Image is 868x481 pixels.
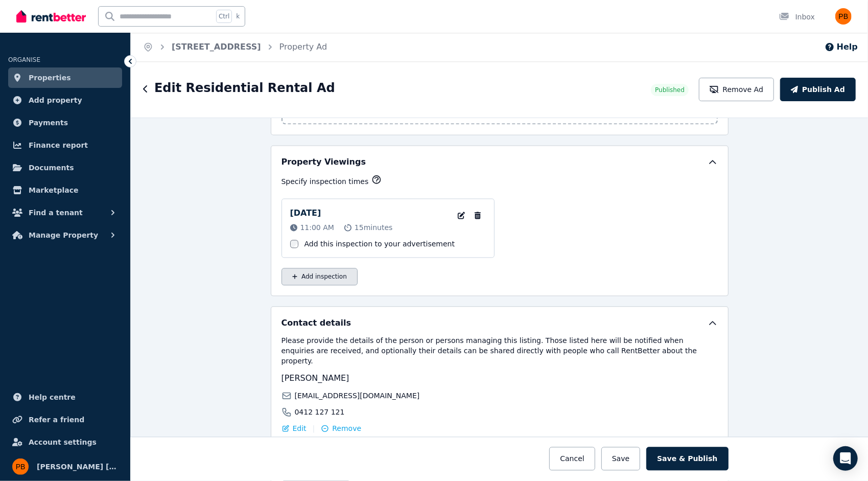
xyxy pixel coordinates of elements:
p: Specify inspection times [281,176,369,187]
button: Add inspection [281,268,358,285]
a: Account settings [8,432,122,452]
span: Remove [332,423,361,433]
div: Inbox [779,12,815,22]
a: Help centre [8,387,122,407]
span: Ctrl [216,10,232,23]
span: Edit [293,423,307,433]
span: Add property [29,94,82,106]
button: Save & Publish [646,447,728,471]
span: | [313,423,315,433]
span: Account settings [29,436,97,448]
a: Refer a friend [8,409,122,430]
span: 11:00 AM [300,222,334,233]
span: [PERSON_NAME] [281,373,349,383]
span: Properties [29,72,71,84]
div: Open Intercom Messenger [833,446,858,471]
p: Please provide the details of the person or persons managing this listing. Those listed here will... [281,335,718,366]
span: Find a tenant [29,207,83,219]
button: Manage Property [8,225,122,245]
span: Help centre [29,391,76,403]
span: [EMAIL_ADDRESS][DOMAIN_NAME] [295,391,420,401]
a: [STREET_ADDRESS] [172,42,261,52]
h5: Contact details [281,317,351,329]
a: Property Ad [279,42,327,52]
img: RentBetter [16,9,86,24]
a: Documents [8,157,122,178]
h1: Edit Residential Rental Ad [154,80,335,96]
span: Marketplace [29,184,78,196]
span: k [236,12,240,20]
a: Properties [8,67,122,88]
span: 0412 127 121 [295,407,345,417]
p: [DATE] [290,207,321,219]
span: ORGANISE [8,56,40,63]
span: Documents [29,162,74,174]
a: Payments [8,112,122,133]
button: Cancel [549,447,595,471]
span: Refer a friend [29,414,84,426]
button: Remove [321,423,361,433]
span: [PERSON_NAME] [PERSON_NAME] [37,461,118,473]
span: Manage Property [29,229,98,241]
a: Marketplace [8,180,122,200]
img: Petar Bijelac Petar Bijelac [835,8,852,25]
button: Publish Ad [780,78,856,101]
h5: Property Viewings [281,156,366,168]
span: 15 minutes [355,222,393,233]
img: Petar Bijelac Petar Bijelac [12,459,29,475]
nav: Breadcrumb [131,33,339,61]
a: Finance report [8,135,122,155]
span: Published [655,86,685,94]
button: Find a tenant [8,202,122,223]
button: Edit [281,423,307,433]
span: Finance report [29,139,88,151]
a: Add property [8,90,122,110]
label: Add this inspection to your advertisement [304,239,455,249]
button: Remove Ad [699,78,774,101]
button: Save [601,447,640,471]
span: Payments [29,117,68,129]
button: Help [825,41,858,53]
